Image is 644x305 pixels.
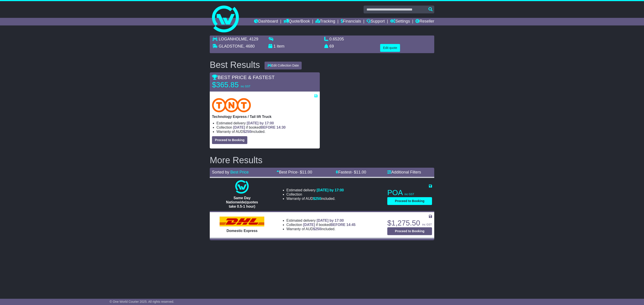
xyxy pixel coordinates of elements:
[277,44,284,48] span: item
[212,170,229,174] span: Sorted by
[284,18,310,25] a: Quote/Book
[233,125,286,129] span: if booked
[329,44,334,48] span: 69
[212,80,268,89] p: $365.85
[220,217,264,226] img: DHL: Domestic Express
[387,188,432,197] p: POA
[219,44,244,48] span: GLADSTONE
[302,170,312,174] span: 11.00
[247,121,274,125] span: [DATE] by 17:00
[286,192,344,196] li: Collection
[366,18,385,25] a: Support
[233,125,245,129] span: [DATE]
[261,125,275,129] span: BEFORE
[356,170,366,174] span: 11.00
[277,170,312,174] a: Best Price- $11.00
[313,227,321,231] span: $
[341,18,361,25] a: Financials
[254,18,278,25] a: Dashboard
[286,188,344,192] li: Estimated delivery
[315,197,321,201] span: 250
[235,180,249,194] img: One World Courier: Same Day Nationwide(quotes take 0.5-1 hour)
[241,85,250,88] span: inc GST
[380,44,400,52] button: Edit quote
[422,223,432,226] span: inc GST
[244,44,255,48] span: , 4680
[212,98,251,112] img: TNT Domestic: Technology Express / Tail lift Truck
[405,193,414,196] span: inc GST
[303,223,315,227] span: [DATE]
[243,130,251,134] span: $
[415,18,434,25] a: Reseller
[212,115,318,119] p: Technology Express / Tail lift Truck
[265,62,302,69] button: Edit Collection Date
[303,223,356,227] span: if booked
[245,130,251,134] span: 250
[210,155,434,165] h2: More Results
[313,197,321,201] span: $
[315,227,321,231] span: 250
[346,223,356,227] span: 14:45
[387,170,421,174] a: Additional Filters
[286,218,356,223] li: Estimated delivery
[351,170,366,174] span: - $
[230,170,249,174] a: Best Price
[212,136,247,144] button: Proceed to Booking
[216,130,318,134] li: Warranty of AUD included.
[216,125,318,130] li: Collection
[317,219,344,222] span: [DATE] by 17:00
[390,18,410,25] a: Settings
[316,18,335,25] a: Tracking
[247,37,258,41] span: , 4129
[387,227,432,235] button: Proceed to Booking
[219,37,247,41] span: LOGANHOLME
[336,170,366,174] a: Fastest- $11.00
[273,44,276,48] span: 1
[286,227,356,231] li: Warranty of AUD included.
[329,37,344,41] span: 0.65205
[208,60,262,70] div: Best Results
[286,196,344,201] li: Warranty of AUD included.
[227,229,258,233] span: Domestic Express
[317,188,344,192] span: [DATE] by 17:00
[330,223,345,227] span: BEFORE
[297,170,312,174] span: - $
[286,223,356,227] li: Collection
[387,197,432,205] button: Proceed to Booking
[226,196,258,208] span: Same Day Nationwide(quotes take 0.5-1 hour)
[216,121,318,125] li: Estimated delivery
[387,219,432,228] p: $1,275.50
[276,125,286,129] span: 14:30
[110,300,174,303] span: © One World Courier 2025. All rights reserved.
[212,75,275,80] span: BEST PRICE & FASTEST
